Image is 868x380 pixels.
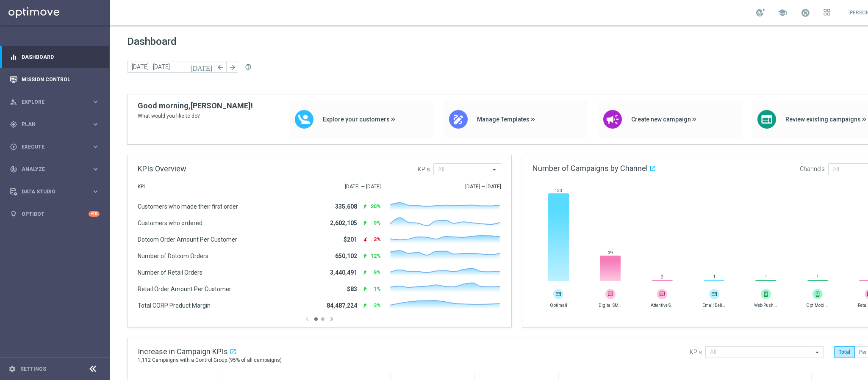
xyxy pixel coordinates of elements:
[20,366,46,372] a: Settings
[92,120,100,128] i: keyboard_arrow_right
[10,143,17,151] i: play_circle_outline
[778,8,787,17] span: school
[22,167,92,172] span: Analyze
[9,121,100,128] button: gps_fixed Plan keyboard_arrow_right
[10,165,92,173] div: Analyze
[22,46,100,68] a: Dashboard
[9,76,100,83] button: Mission Control
[22,144,92,149] span: Execute
[10,53,17,61] i: equalizer
[9,143,100,150] button: play_circle_outline Execute keyboard_arrow_right
[10,68,100,91] div: Mission Control
[92,98,100,106] i: keyboard_arrow_right
[9,54,100,61] button: equalizer Dashboard
[10,121,17,128] i: gps_fixed
[22,122,92,127] span: Plan
[10,143,92,151] div: Execute
[9,188,100,195] button: Data Studio keyboard_arrow_right
[92,165,100,173] i: keyboard_arrow_right
[10,203,100,225] div: Optibot
[10,46,100,68] div: Dashboard
[92,187,100,196] i: keyboard_arrow_right
[9,166,100,173] button: track_changes Analyze keyboard_arrow_right
[10,121,92,128] div: Plan
[22,203,89,225] a: Optibot
[22,68,100,91] a: Mission Control
[10,98,17,106] i: person_search
[10,98,92,106] div: Explore
[92,143,100,151] i: keyboard_arrow_right
[89,211,100,217] div: +10
[22,99,92,105] span: Explore
[8,365,16,373] i: settings
[9,211,100,218] button: lightbulb Optibot +10
[10,165,17,173] i: track_changes
[10,210,17,218] i: lightbulb
[22,189,92,194] span: Data Studio
[10,188,92,196] div: Data Studio
[9,99,100,105] button: person_search Explore keyboard_arrow_right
